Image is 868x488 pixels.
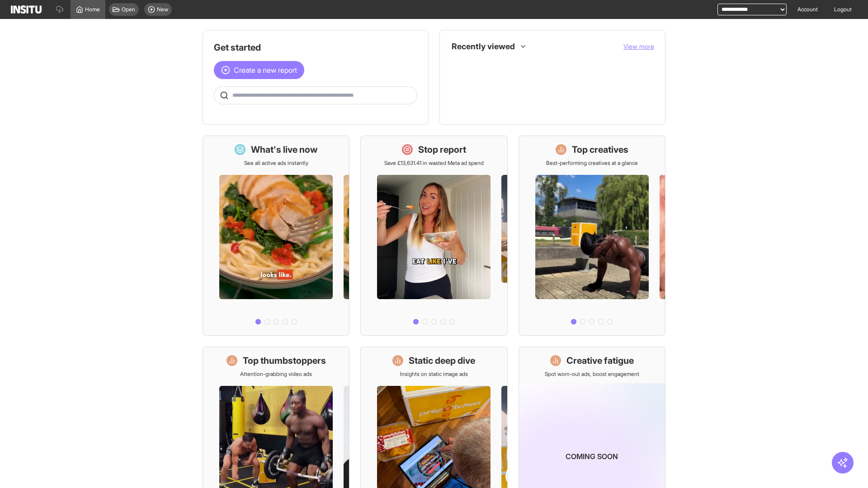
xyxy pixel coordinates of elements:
[418,143,466,156] h1: Stop report
[214,61,304,79] button: Create a new report
[400,371,468,378] p: Insights on static image ads
[243,354,326,367] h1: Top thumbstoppers
[234,65,297,75] span: Create a new report
[85,6,100,13] span: Home
[519,136,665,336] a: Top creativesBest-performing creatives at a glance
[11,5,42,14] img: Logo
[623,42,654,50] span: View more
[244,160,308,167] p: See all active ads instantly
[203,136,349,336] a: What's live nowSee all active ads instantly
[384,160,484,167] p: Save £13,631.41 in wasted Meta ad spend
[122,6,135,13] span: Open
[240,371,312,378] p: Attention-grabbing video ads
[546,160,638,167] p: Best-performing creatives at a glance
[157,6,168,13] span: New
[409,354,475,367] h1: Static deep dive
[251,143,318,156] h1: What's live now
[572,143,628,156] h1: Top creatives
[214,41,417,54] h1: Get started
[360,136,507,336] a: Stop reportSave £13,631.41 in wasted Meta ad spend
[623,42,654,51] button: View more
